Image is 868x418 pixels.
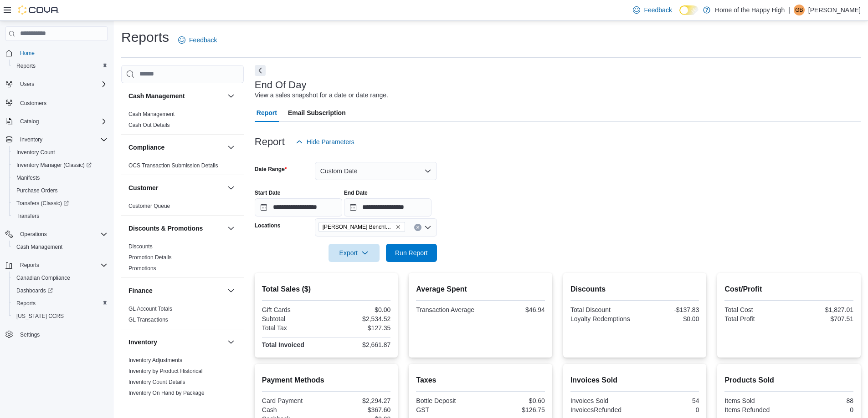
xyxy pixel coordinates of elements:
span: Cash Management [16,243,62,251]
button: Inventory [16,134,46,145]
button: Cash Management [226,91,236,101]
span: Hinton - Hinton Benchlands - Fire & Flower [318,222,405,232]
label: Locations [255,222,281,229]
button: Canadian Compliance [9,272,111,284]
div: 88 [791,397,853,404]
button: Discounts & Promotions [226,223,236,234]
span: Transfers (Classic) [13,198,108,209]
label: Date Range [255,166,287,173]
label: Start Date [255,189,281,196]
div: GST [416,406,478,413]
span: Reports [16,300,36,307]
span: Customers [16,97,108,108]
h2: Payment Methods [262,375,391,386]
div: View a sales snapshot for a date or date range. [255,91,388,100]
span: Feedback [644,5,672,15]
span: Home [20,50,35,57]
span: Inventory [20,136,42,143]
a: Discounts [128,243,153,250]
img: Cova [18,5,59,15]
span: Run Report [395,248,428,257]
h3: Compliance [128,143,164,152]
span: Transfers [16,212,39,220]
span: Promotion Details [128,254,172,261]
span: Inventory Manager (Classic) [16,161,92,169]
div: $707.51 [791,315,853,322]
div: $0.00 [328,306,390,313]
span: Canadian Compliance [16,274,70,282]
div: 0 [637,406,699,413]
a: Cash Management [13,242,66,252]
button: Compliance [128,143,224,152]
div: Total Discount [570,306,633,313]
span: Inventory Count [13,147,108,158]
div: Transaction Average [416,306,478,313]
button: Manifests [9,171,111,184]
div: Total Cost [724,306,787,313]
button: Purchase Orders [9,184,111,197]
span: Email Subscription [288,104,346,122]
a: Purchase Orders [13,185,62,196]
span: Home [16,47,108,59]
button: Operations [16,229,51,240]
p: Home of the Happy High [715,5,785,15]
button: Run Report [386,244,437,262]
div: Total Tax [262,324,324,332]
button: Users [16,79,38,90]
a: Reports [13,298,39,309]
span: [PERSON_NAME] Benchlands - Fire & Flower [323,222,394,232]
h3: End Of Day [255,80,307,91]
span: Customer Queue [128,202,170,210]
nav: Complex example [5,43,108,365]
a: Manifests [13,172,43,183]
h2: Taxes [416,375,545,386]
div: Cash [262,406,324,413]
button: Inventory [226,337,236,347]
div: -$137.83 [637,306,699,313]
div: $0.00 [637,315,699,322]
span: Canadian Compliance [13,272,108,283]
div: 0 [791,406,853,413]
a: Inventory Manager (Classic) [13,160,95,171]
span: Reports [16,260,108,271]
a: Settings [16,329,43,340]
h2: Cost/Profit [724,284,853,295]
h2: Average Spent [416,284,545,295]
button: Users [2,78,111,91]
div: Total Profit [724,315,787,322]
button: Finance [226,285,236,296]
div: Discounts & Promotions [121,241,244,277]
div: Cash Management [121,109,244,134]
div: $46.94 [483,306,545,313]
span: Export [334,244,374,262]
strong: Total Invoiced [262,341,304,348]
button: Customer [226,182,236,193]
span: Inventory Count [16,149,55,156]
button: Reports [9,60,111,72]
span: Manifests [16,174,40,181]
div: $2,294.27 [328,397,390,404]
a: Dashboards [13,285,56,296]
button: [US_STATE] CCRS [9,310,111,322]
div: Subtotal [262,315,324,322]
h2: Invoices Sold [570,375,699,386]
input: Dark Mode [679,5,699,15]
span: Inventory Adjustments [128,357,182,364]
button: Customer [128,183,224,192]
button: Export [329,244,380,262]
button: Open list of options [424,224,431,231]
span: Dark Mode [679,15,680,15]
h2: Discounts [570,284,699,295]
span: Inventory [16,134,108,145]
button: Inventory Count [9,146,111,159]
div: $367.60 [328,406,390,413]
h3: Discounts & Promotions [128,224,203,233]
span: Customers [20,100,46,107]
button: Cash Management [128,91,224,101]
h3: Cash Management [128,91,185,101]
div: $126.75 [483,406,545,413]
span: Inventory by Product Historical [128,368,203,375]
button: Catalog [2,115,111,128]
button: Finance [128,286,224,295]
button: Transfers [9,210,111,222]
